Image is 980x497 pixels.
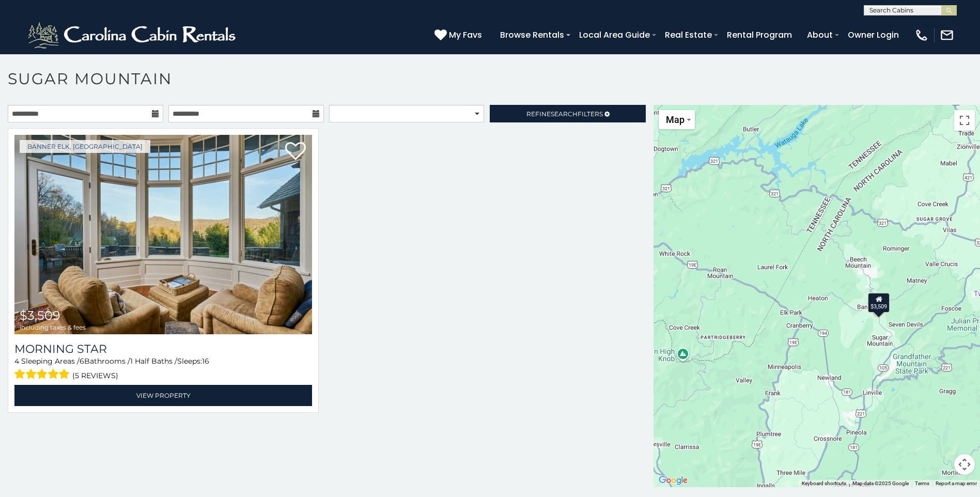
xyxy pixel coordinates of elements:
[490,105,645,122] a: RefineSearchFilters
[914,28,929,42] img: phone-regular-white.png
[802,26,838,44] a: About
[868,293,890,313] div: $3,509
[26,20,240,51] img: White-1-2.png
[20,324,86,331] span: including taxes & fees
[936,480,977,486] a: Report a map error
[843,26,904,44] a: Owner Login
[551,110,578,118] span: Search
[202,356,209,366] span: 16
[20,308,60,323] span: $3,509
[14,135,312,334] a: Morning Star $3,509 including taxes & fees
[14,342,312,356] a: Morning Star
[130,356,177,366] span: 1 Half Baths /
[659,110,695,129] button: Change map style
[940,28,954,42] img: mail-regular-white.png
[285,141,306,163] a: Add to favorites
[14,385,312,406] a: View Property
[72,369,118,382] span: (5 reviews)
[20,140,150,153] a: Banner Elk, [GEOGRAPHIC_DATA]
[802,480,846,487] button: Keyboard shortcuts
[14,356,19,366] span: 4
[656,474,690,487] a: Open this area in Google Maps (opens a new window)
[495,26,569,44] a: Browse Rentals
[449,28,482,41] span: My Favs
[434,28,485,42] a: My Favs
[14,356,312,382] div: Sleeping Areas / Bathrooms / Sleeps:
[526,110,603,118] span: Refine Filters
[722,26,797,44] a: Rental Program
[666,114,685,125] span: Map
[574,26,655,44] a: Local Area Guide
[656,474,690,487] img: Google
[852,480,909,486] span: Map data ©2025 Google
[80,356,84,366] span: 6
[915,480,929,486] a: Terms (opens in new tab)
[660,26,717,44] a: Real Estate
[954,110,975,131] button: Toggle fullscreen view
[954,454,975,475] button: Map camera controls
[14,135,312,334] img: Morning Star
